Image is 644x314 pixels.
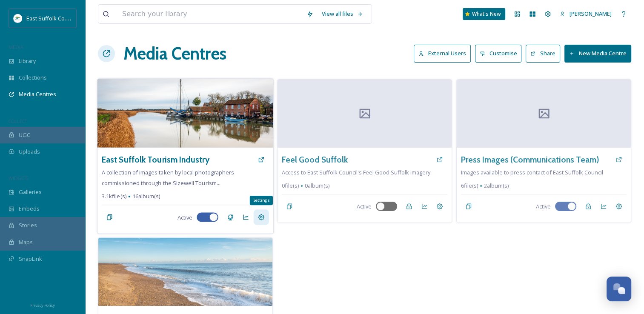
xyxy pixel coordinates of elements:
span: Images available to press contact of East Suffolk Council [461,168,603,176]
span: Active [536,203,551,211]
a: Customise [475,45,526,62]
span: Collections [19,74,47,82]
a: What's New [463,8,505,20]
a: [PERSON_NAME] [555,6,616,22]
img: DSC_8515.jpg [98,238,272,306]
img: ESC%20Logo.png [14,14,22,23]
a: External Users [414,45,475,62]
div: Settings [249,196,273,206]
span: 6 file(s) [461,182,478,190]
button: External Users [414,45,471,62]
span: UGC [19,131,30,139]
button: Share [526,45,560,62]
span: 2 album(s) [484,182,509,190]
h1: Media Centres [123,41,226,66]
a: Press Images (Communications Team) [461,154,599,166]
a: View all files [318,6,367,22]
span: MEDIA [9,44,23,50]
a: Feel Good Suffolk [282,154,348,166]
span: 16 album(s) [132,192,160,200]
span: Access to East Suffolk Council's Feel Good Suffolk imagery [282,168,430,176]
span: Stories [19,221,37,229]
span: COLLECT [9,118,27,124]
button: Customise [475,45,522,62]
span: Media Centres [19,90,56,98]
span: Privacy Policy [30,303,55,308]
a: Privacy Policy [30,300,55,310]
span: Library [19,57,36,65]
span: Embeds [19,205,40,213]
span: A collection of images taken by local photographers commissioned through the Sizewell Tourism... [102,168,234,186]
button: New Media Centre [564,45,631,62]
span: Maps [19,238,33,246]
span: Active [357,203,372,211]
input: Search your library [118,5,302,23]
span: Active [177,213,192,221]
span: WIDGETS [9,175,28,181]
span: 0 file(s) [282,182,299,190]
span: [PERSON_NAME] [570,10,612,17]
a: Settings [254,209,269,225]
a: East Suffolk Tourism Industry [102,154,209,166]
span: 0 album(s) [305,182,329,190]
span: East Suffolk Council [26,14,77,22]
img: DSC_8723.jpg [97,79,273,148]
span: SnapLink [19,255,42,263]
span: 3.1k file(s) [102,192,126,200]
span: Uploads [19,148,40,156]
span: Galleries [19,188,42,196]
button: Open Chat [607,277,631,301]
